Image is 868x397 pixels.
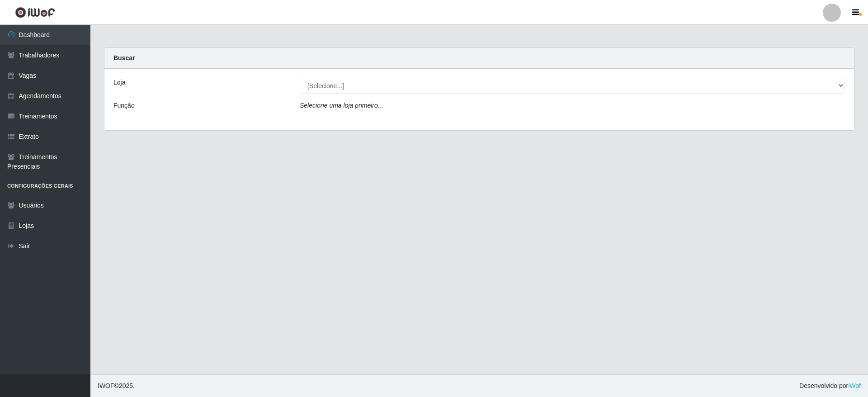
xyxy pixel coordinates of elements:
[113,54,135,61] strong: Buscar
[98,382,114,389] span: IWOF
[300,102,383,109] i: Selecione uma loja primeiro...
[113,78,125,87] label: Loja
[98,381,135,391] span: © 2025 .
[848,382,861,389] a: iWof
[799,381,861,391] span: Desenvolvido por
[15,7,55,18] img: CoreUI Logo
[113,101,135,110] label: Função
